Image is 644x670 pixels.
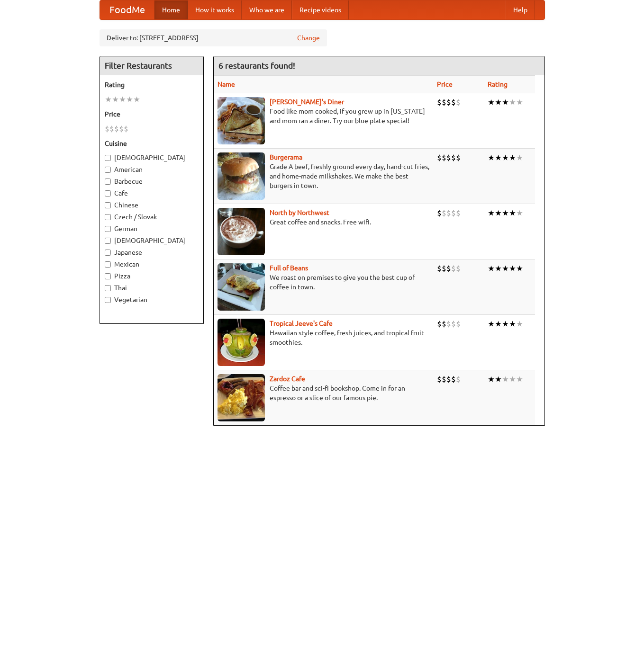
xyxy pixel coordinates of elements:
[516,97,523,107] li: ★
[105,165,199,174] label: American
[105,167,111,173] input: American
[456,152,461,163] li: $
[124,124,128,134] li: $
[105,212,199,222] label: Czech / Slovak
[105,190,111,197] input: Cafe
[218,162,429,190] p: Grade A beef, freshly ground every day, hand-cut fries, and home-made milkshakes. We make the bes...
[270,153,302,161] a: Burgerama
[488,208,495,218] li: ★
[446,208,451,218] li: $
[154,0,188,19] a: Home
[488,152,495,163] li: ★
[105,80,199,89] h5: Rating
[270,375,305,383] a: Zardoz Cafe
[270,320,333,327] a: Tropical Jeeve's Cafe
[105,139,199,148] h5: Cuisine
[451,319,456,329] li: $
[456,374,461,384] li: $
[105,297,111,303] input: Vegetarian
[105,261,111,268] input: Mexican
[446,374,451,384] li: $
[516,152,523,163] li: ★
[437,80,453,88] a: Price
[451,152,456,163] li: $
[495,263,502,274] li: ★
[446,319,451,329] li: $
[442,263,446,274] li: $
[446,263,451,274] li: $
[516,263,523,274] li: ★
[270,209,329,216] b: North by Northwest
[488,97,495,107] li: ★
[218,208,265,255] img: north.jpg
[105,224,199,233] label: German
[442,97,446,107] li: $
[105,155,111,161] input: [DEMOGRAPHIC_DATA]
[495,97,502,107] li: ★
[188,0,242,19] a: How it works
[437,263,442,274] li: $
[105,259,199,269] label: Mexican
[506,0,535,19] a: Help
[270,98,344,106] a: [PERSON_NAME]'s Diner
[488,374,495,384] li: ★
[442,208,446,218] li: $
[133,94,140,105] li: ★
[451,97,456,107] li: $
[516,208,523,218] li: ★
[442,152,446,163] li: $
[105,177,199,186] label: Barbecue
[218,328,429,347] p: Hawaiian style coffee, fresh juices, and tropical fruit smoothies.
[119,124,124,134] li: $
[105,250,111,256] input: Japanese
[105,295,199,304] label: Vegetarian
[109,124,114,134] li: $
[105,214,111,220] input: Czech / Slovak
[218,319,265,366] img: jeeves.jpg
[456,97,461,107] li: $
[105,226,111,232] input: German
[502,263,509,274] li: ★
[509,319,516,329] li: ★
[502,97,509,107] li: ★
[502,374,509,384] li: ★
[509,208,516,218] li: ★
[218,273,429,292] p: We roast on premises to give you the best cup of coffee in town.
[105,200,199,210] label: Chinese
[446,152,451,163] li: $
[437,208,442,218] li: $
[437,319,442,329] li: $
[437,152,442,163] li: $
[105,124,109,134] li: $
[488,319,495,329] li: ★
[218,107,429,125] p: Food like mom cooked, if you grew up in [US_STATE] and mom ran a diner. Try our blue plate special!
[509,152,516,163] li: ★
[495,319,502,329] li: ★
[297,33,320,43] a: Change
[509,374,516,384] li: ★
[105,273,111,279] input: Pizza
[112,94,119,105] li: ★
[495,152,502,163] li: ★
[218,61,295,70] ng-pluralize: 6 restaurants found!
[442,374,446,384] li: $
[218,80,235,88] a: Name
[105,109,199,119] h5: Price
[451,208,456,218] li: $
[105,271,199,281] label: Pizza
[105,285,111,291] input: Thai
[119,94,126,105] li: ★
[105,238,111,244] input: [DEMOGRAPHIC_DATA]
[437,97,442,107] li: $
[218,217,429,227] p: Great coffee and snacks. Free wifi.
[126,94,133,105] li: ★
[437,374,442,384] li: $
[502,319,509,329] li: ★
[495,208,502,218] li: ★
[516,319,523,329] li: ★
[105,248,199,257] label: Japanese
[100,56,203,75] h4: Filter Restaurants
[516,374,523,384] li: ★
